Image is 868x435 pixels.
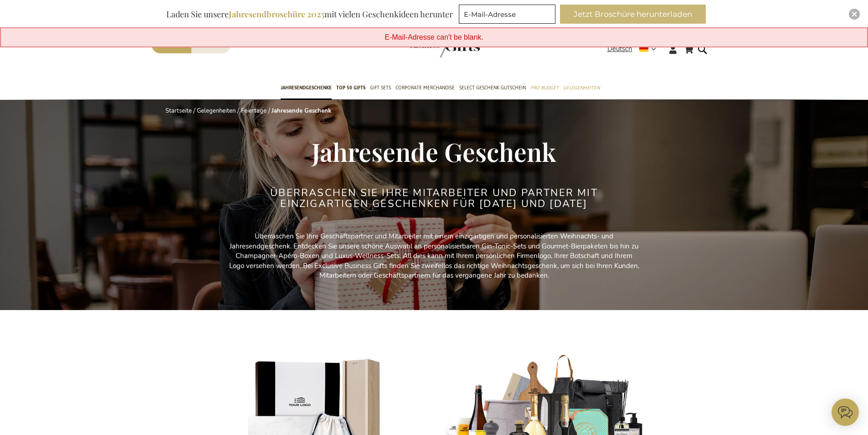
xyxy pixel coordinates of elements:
div: Deutsch [607,44,662,54]
iframe: belco-activator-frame [832,399,859,426]
a: Startseite [165,107,192,115]
a: Feiertage [241,107,267,115]
span: Corporate Merchandise [395,83,455,93]
b: Jahresendbroschüre 2025 [229,9,324,20]
div: Laden Sie unsere mit vielen Geschenkideen herunter [162,5,457,24]
span: TOP 50 Gifts [336,83,365,93]
button: Jetzt Broschüre herunterladen [560,5,706,24]
span: Deutsch [607,44,632,54]
input: E-Mail-Adresse [459,5,555,24]
span: Gelegenheiten [563,83,600,93]
span: Gift Sets [370,83,391,93]
div: Close [849,9,860,20]
h2: Überraschen Sie IHRE MITARBEITER UND PARTNER mit EINZIGARTIGEN Geschenken für [DATE] und [DATE] [263,187,605,209]
img: Close [852,11,857,17]
span: Jahresende Geschenk [312,135,556,168]
form: marketing offers and promotions [459,5,558,26]
p: Überraschen Sie Ihre Geschäftspartner und Mitarbeiter mit einem einzigartigen und personalisierte... [229,232,639,280]
span: Select Geschenk Gutschein [459,83,526,93]
span: Jahresendgeschenke [281,83,332,93]
strong: Jahresende Geschenk [272,107,331,115]
span: Pro Budget [530,83,559,93]
a: Gelegenheiten [197,107,236,115]
span: E-Mail-Adresse can't be blank. [385,33,483,41]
